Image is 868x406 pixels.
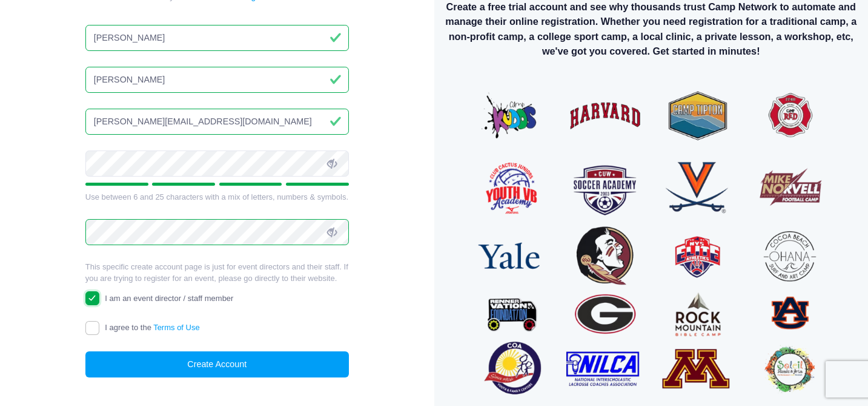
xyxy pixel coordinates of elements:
input: First Name [85,25,349,51]
p: This specific create account page is just for event directors and their staff. If you are trying ... [85,261,349,285]
button: Create Account [85,351,349,377]
input: I agree to theTerms of Use [85,321,99,335]
a: Terms of Use [153,323,200,332]
span: I am an event director / staff member [105,294,233,303]
input: Last Name [85,67,349,93]
input: I am an event director / staff member [85,291,99,305]
span: I agree to the [105,323,199,332]
div: Use between 6 and 25 characters with a mix of letters, numbers & symbols. [85,191,349,203]
input: Email [85,109,349,135]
